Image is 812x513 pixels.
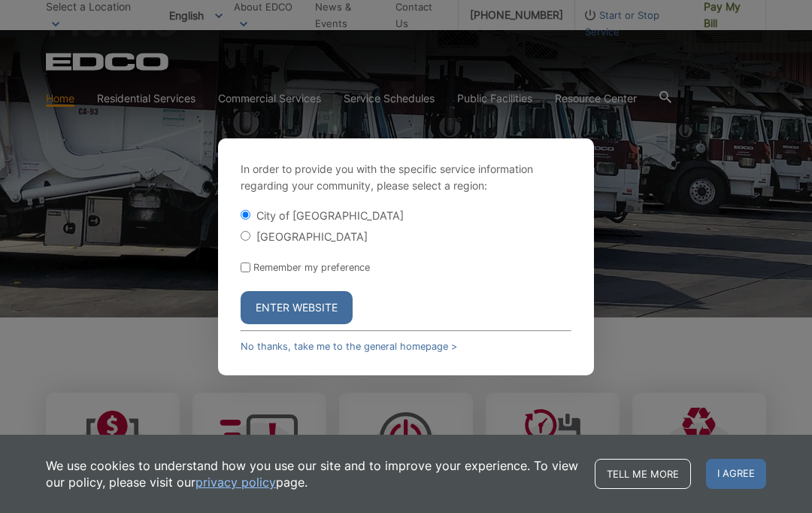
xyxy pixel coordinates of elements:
button: Enter Website [241,291,353,324]
a: Tell me more [595,459,691,489]
label: [GEOGRAPHIC_DATA] [256,230,368,243]
span: I agree [706,459,766,489]
p: In order to provide you with the specific service information regarding your community, please se... [241,161,571,194]
p: We use cookies to understand how you use our site and to improve your experience. To view our pol... [46,457,580,490]
label: Remember my preference [253,262,370,273]
a: No thanks, take me to the general homepage > [241,341,457,352]
a: privacy policy [195,474,276,490]
label: City of [GEOGRAPHIC_DATA] [256,209,404,222]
